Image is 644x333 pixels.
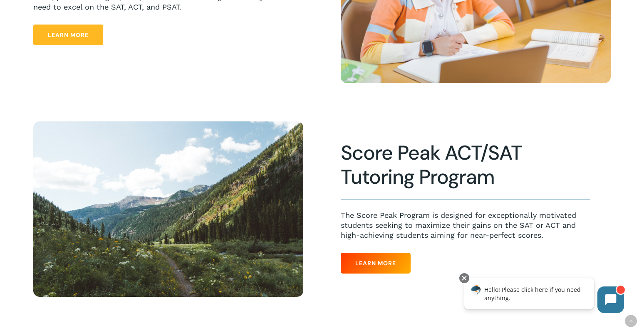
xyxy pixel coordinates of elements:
[341,253,411,274] a: Learn More
[48,31,89,39] span: Learn More
[33,25,103,45] a: Learn More
[355,259,396,267] span: Learn More
[341,210,590,240] p: The Score Peak Program is designed for exceptionally motivated students seeking to maximize their...
[341,141,590,189] h2: Score Peak ACT/SAT Tutoring Program
[456,271,632,321] iframe: Chatbot
[33,121,303,296] img: holly mandarich 4VgatlFyUpQ unsplash 1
